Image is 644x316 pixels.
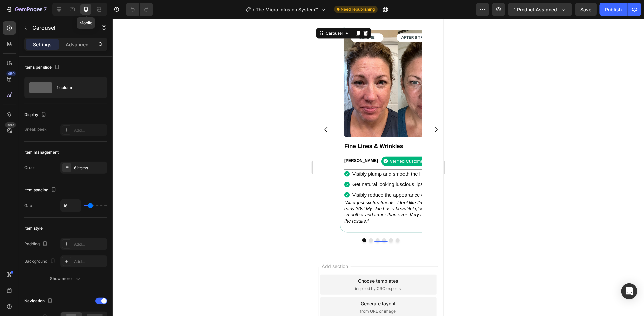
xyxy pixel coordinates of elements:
div: Gap [24,203,32,209]
button: Dot [69,219,73,223]
div: Open Intercom Messenger [621,283,637,299]
div: 450 [6,71,16,76]
div: Beta [5,122,16,128]
div: Items per slide [24,63,61,72]
p: [PERSON_NAME] [31,139,65,146]
button: Dot [76,219,80,223]
span: Add section [6,244,37,251]
button: 7 [3,3,50,16]
p: Visibly reduce the appearance of lip lines [39,173,130,180]
p: Settings [33,41,52,48]
i: “After just six treatments, I feel like I’m back in my early 30s! My skin has a beautiful glow, a... [31,182,136,205]
span: Save [581,7,592,12]
span: / [253,6,255,13]
span: The Micro Infusion System™ [256,6,318,13]
div: Carousel [11,12,31,18]
button: Dot [62,219,66,223]
div: Display [24,110,48,119]
input: Auto [61,200,81,212]
span: from URL or image [47,290,83,296]
div: Item spacing [24,186,58,195]
div: Navigation [24,297,54,306]
div: Item style [24,225,43,231]
button: Show more [24,273,107,285]
div: 1 column [57,80,98,95]
div: Generate layout [48,281,83,288]
p: Carousel [32,24,89,32]
span: 1 product assigned [514,6,557,13]
div: Show more [50,275,82,282]
button: Dot [56,219,60,223]
p: 7 [44,5,47,13]
p: Advanced [66,41,89,48]
div: Add... [74,259,106,265]
h2: Fine Lines & Wrinkles [30,124,137,132]
div: Order [24,165,35,171]
button: Publish [600,3,628,16]
p: Get natural looking luscious lips [39,163,130,169]
button: Dot [49,219,53,223]
div: Undo/Redo [126,3,153,16]
p: Verified Customer [77,141,111,145]
div: 6 items [74,165,106,171]
div: Publish [605,6,622,13]
div: Background [24,257,57,266]
button: Save [575,3,597,16]
button: 1 product assigned [508,3,572,16]
button: Carousel Next Arrow [113,102,132,120]
div: Choose templates [45,259,86,266]
div: Padding [24,240,49,249]
div: Item management [24,149,59,155]
span: inspired by CRO experts [42,267,88,273]
iframe: Design area [313,19,444,316]
img: gempages_579201947601470257-937140ba-3e0f-4d9c-81e5-3f1c1f556c48.webp [30,12,137,118]
p: Visibly plump and smooth the lips [39,152,130,159]
button: Dot [83,219,87,223]
span: Need republishing [341,6,375,12]
div: Sneak peek [24,126,47,132]
div: Add... [74,241,106,247]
